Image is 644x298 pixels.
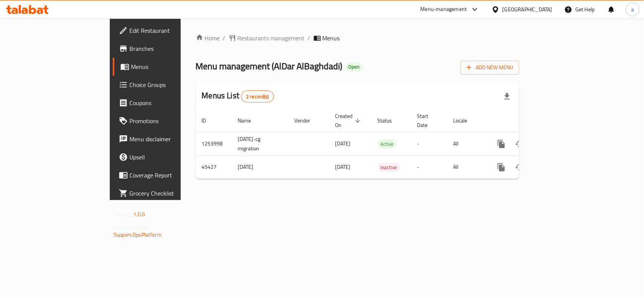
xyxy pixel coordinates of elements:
[447,132,486,156] td: All
[378,140,397,148] span: Active
[346,63,363,72] div: Open
[129,153,211,162] span: Upsell
[467,63,513,72] span: Add New Menu
[323,34,340,43] span: Menus
[335,139,351,148] span: [DATE]
[232,156,289,179] td: [DATE]
[503,5,552,14] div: [GEOGRAPHIC_DATA]
[417,112,438,130] span: Start Date
[113,166,217,184] a: Coverage Report
[631,5,634,14] span: a
[114,222,148,232] span: Get support on:
[238,116,261,125] span: Name
[129,116,211,125] span: Promotions
[129,26,211,35] span: Edit Restaurant
[335,112,363,130] span: Created On
[133,209,145,219] span: 1.0.0
[113,184,217,202] a: Grocery Checklist
[114,230,161,240] a: Support.OpsPlatform
[223,34,226,43] li: /
[113,40,217,58] a: Branches
[447,156,486,179] td: All
[129,189,211,198] span: Grocery Checklist
[411,156,447,179] td: -
[241,90,274,102] div: Total records count
[113,76,217,94] a: Choice Groups
[510,135,529,153] button: Change Status
[196,58,343,75] span: Menu management ( AlDar AlBaghdadi )
[346,64,363,70] span: Open
[486,109,571,132] th: Actions
[129,171,211,180] span: Coverage Report
[492,158,510,176] button: more
[308,34,310,43] li: /
[202,116,216,125] span: ID
[131,62,211,71] span: Menus
[378,163,400,172] span: Inactive
[113,21,217,40] a: Edit Restaurant
[241,93,274,100] span: 2 record(s)
[238,34,305,43] span: Restaurants management
[232,132,289,156] td: [DATE]-cg migration
[129,134,211,144] span: Menu disclaimer
[129,98,211,107] span: Coupons
[113,112,217,130] a: Promotions
[113,130,217,148] a: Menu disclaimer
[295,116,320,125] span: Vendor
[510,158,529,176] button: Change Status
[421,5,467,14] div: Menu-management
[113,148,217,166] a: Upsell
[498,87,516,105] div: Export file
[114,209,132,219] span: Version:
[202,90,274,102] h2: Menus List
[196,109,571,179] table: enhanced table
[113,94,217,112] a: Coupons
[113,58,217,76] a: Menus
[453,116,477,125] span: Locale
[129,80,211,89] span: Choice Groups
[461,61,519,75] button: Add New Menu
[492,135,510,153] button: more
[229,34,305,43] a: Restaurants management
[378,139,397,148] div: Active
[196,34,519,43] nav: breadcrumb
[411,132,447,156] td: -
[335,162,351,172] span: [DATE]
[378,116,402,125] span: Status
[129,44,211,53] span: Branches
